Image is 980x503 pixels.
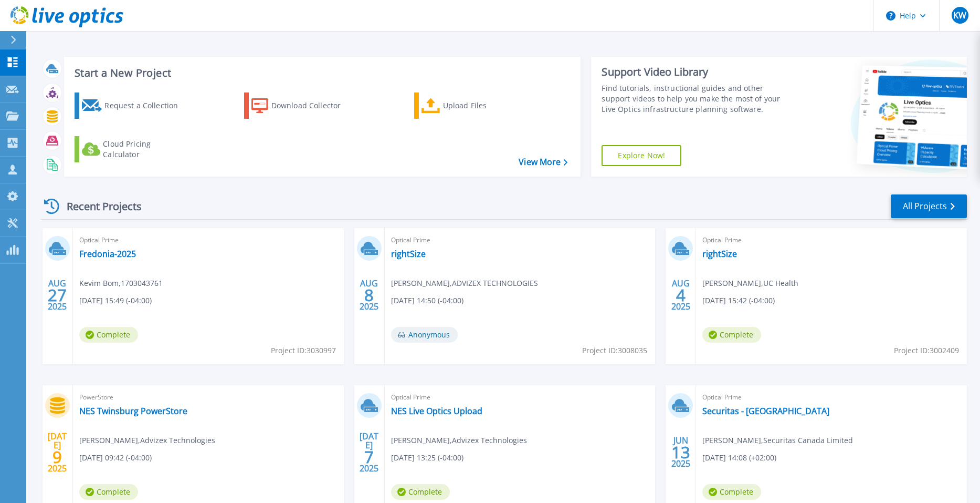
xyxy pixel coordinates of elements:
[671,448,690,457] span: 13
[79,249,136,259] a: Fredonia-2025
[391,484,450,500] span: Complete
[244,93,361,119] a: Download Collector
[391,452,463,464] span: [DATE] 13:25 (-04:00)
[75,93,192,119] a: Request a Collection
[79,278,163,289] span: Kevim Bom , 1703043761
[671,433,691,471] div: JUN 2025
[364,291,374,300] span: 8
[671,276,691,314] div: AUG 2025
[79,234,338,246] span: Optical Prime
[702,484,761,500] span: Complete
[79,392,338,403] span: PowerStore
[271,345,336,356] span: Project ID: 3030997
[359,276,379,314] div: AUG 2025
[79,406,187,416] a: NES Twinsburg PowerStore
[47,276,67,314] div: AUG 2025
[702,278,798,289] span: [PERSON_NAME] , UC Health
[103,139,187,160] div: Cloud Pricing Calculator
[702,295,775,306] span: [DATE] 15:42 (-04:00)
[48,291,67,300] span: 27
[443,95,527,116] div: Upload Files
[414,93,531,119] a: Upload Files
[602,65,793,79] div: Support Video Library
[391,435,527,446] span: [PERSON_NAME] , Advizex Technologies
[702,249,737,259] a: rightSize
[953,11,966,19] span: KW
[702,452,776,464] span: [DATE] 14:08 (+02:00)
[79,327,138,343] span: Complete
[602,145,681,166] a: Explore Now!
[391,295,463,306] span: [DATE] 14:50 (-04:00)
[75,136,192,162] a: Cloud Pricing Calculator
[602,83,793,115] div: Find tutorials, instructional guides and other support videos to help you make the most of your L...
[891,194,967,218] a: All Projects
[391,234,649,246] span: Optical Prime
[364,453,374,461] span: 7
[391,327,458,343] span: Anonymous
[79,295,152,306] span: [DATE] 15:49 (-04:00)
[75,67,567,79] h3: Start a New Project
[79,452,152,464] span: [DATE] 09:42 (-04:00)
[582,345,647,356] span: Project ID: 3008035
[702,327,761,343] span: Complete
[271,95,355,116] div: Download Collector
[391,406,482,416] a: NES Live Optics Upload
[79,484,138,500] span: Complete
[79,435,215,446] span: [PERSON_NAME] , Advizex Technologies
[391,249,426,259] a: rightSize
[391,392,649,403] span: Optical Prime
[676,291,686,300] span: 4
[52,453,62,461] span: 9
[104,95,188,116] div: Request a Collection
[702,435,853,446] span: [PERSON_NAME] , Securitas Canada Limited
[359,433,379,471] div: [DATE] 2025
[702,406,829,416] a: Securitas - [GEOGRAPHIC_DATA]
[40,193,156,219] div: Recent Projects
[519,157,567,167] a: View More
[702,234,961,246] span: Optical Prime
[894,345,959,356] span: Project ID: 3002409
[47,433,67,471] div: [DATE] 2025
[702,392,961,403] span: Optical Prime
[391,278,538,289] span: [PERSON_NAME] , ADVIZEX TECHNOLOGIES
